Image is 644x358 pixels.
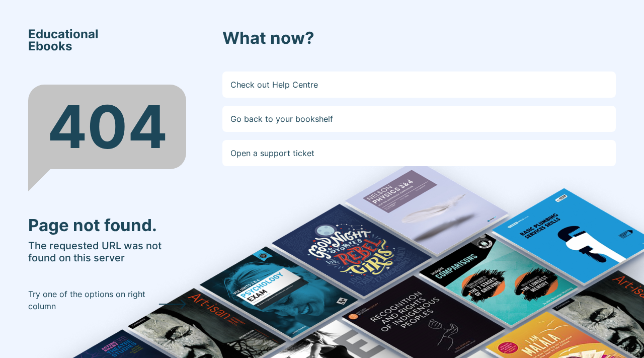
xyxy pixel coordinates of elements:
a: Check out Help Centre [222,71,616,98]
a: Go back to your bookshelf [222,106,616,132]
h5: The requested URL was not found on this server [28,240,186,264]
div: 404 [28,85,186,169]
span: Educational Ebooks [28,28,99,52]
h3: What now? [222,28,616,48]
h3: Page not found. [28,216,186,236]
p: Try one of the options on right column [28,288,158,312]
a: Open a support ticket [222,140,616,166]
